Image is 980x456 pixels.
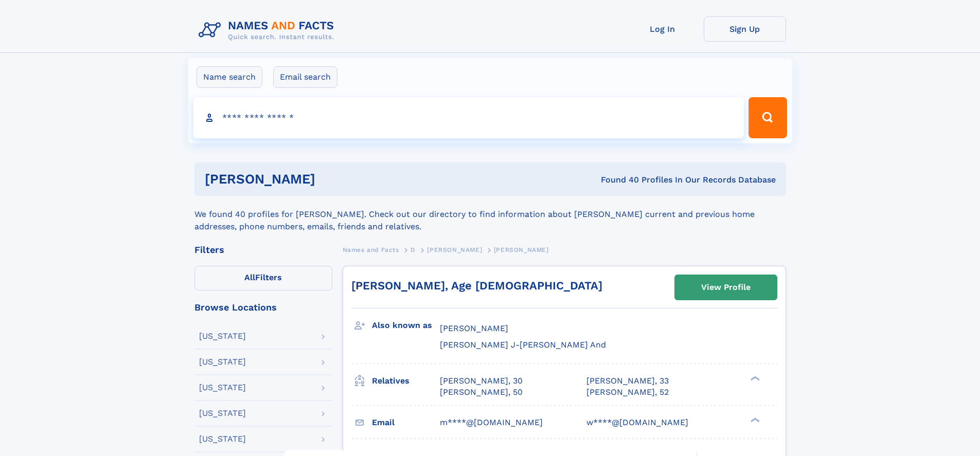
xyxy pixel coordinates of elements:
[749,97,787,138] button: Search Button
[194,245,332,254] div: Filters
[244,272,255,282] span: All
[621,16,704,42] a: Log In
[194,303,332,312] div: Browse Locations
[701,276,751,299] div: View Profile
[199,384,246,392] div: [US_STATE]
[199,409,246,417] div: [US_STATE]
[440,340,606,350] span: [PERSON_NAME] J-[PERSON_NAME] And
[193,97,744,138] input: search input
[411,246,416,253] span: D
[748,375,760,381] div: ❯
[372,372,440,390] h3: Relatives
[205,173,458,186] h1: [PERSON_NAME]
[194,266,332,290] label: Filters
[199,435,246,443] div: [US_STATE]
[675,275,777,300] a: View Profile
[194,196,786,233] div: We found 40 profiles for [PERSON_NAME]. Check out our directory to find information about [PERSON...
[197,66,262,88] label: Name search
[586,375,669,387] a: [PERSON_NAME], 33
[427,243,482,256] a: [PERSON_NAME]
[440,375,523,387] a: [PERSON_NAME], 30
[372,317,440,334] h3: Also known as
[458,174,776,186] div: Found 40 Profiles In Our Records Database
[273,66,337,88] label: Email search
[372,414,440,431] h3: Email
[748,416,760,423] div: ❯
[199,332,246,340] div: [US_STATE]
[427,246,482,253] span: [PERSON_NAME]
[199,358,246,366] div: [US_STATE]
[586,387,669,398] a: [PERSON_NAME], 52
[411,243,416,256] a: D
[494,246,549,253] span: [PERSON_NAME]
[343,243,399,256] a: Names and Facts
[194,16,343,44] img: Logo Names and Facts
[440,323,508,333] span: [PERSON_NAME]
[351,279,602,292] a: [PERSON_NAME], Age [DEMOGRAPHIC_DATA]
[440,387,523,398] a: [PERSON_NAME], 50
[704,16,786,42] a: Sign Up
